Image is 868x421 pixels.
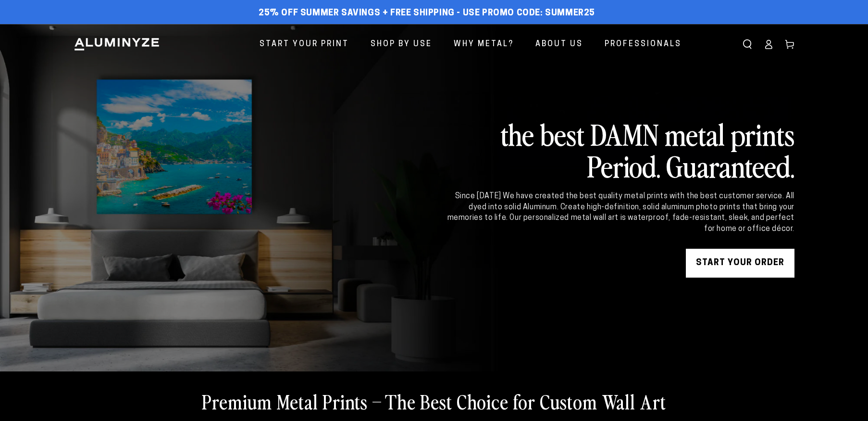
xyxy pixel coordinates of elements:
[446,118,794,181] h2: the best DAMN metal prints Period. Guaranteed.
[202,389,666,414] h2: Premium Metal Prints – The Best Choice for Custom Wall Art
[371,38,432,51] span: Shop By Use
[260,38,349,51] span: Start Your Print
[446,191,794,234] div: Since [DATE] We have created the best quality metal prints with the best customer service. All dy...
[535,38,583,51] span: About Us
[252,32,356,57] a: Start Your Print
[737,34,758,55] summary: Search our site
[454,38,514,51] span: Why Metal?
[597,32,689,57] a: Professionals
[446,32,521,57] a: Why Metal?
[686,249,794,278] a: START YOUR Order
[74,37,160,51] img: Aluminyze
[605,38,682,51] span: Professionals
[363,32,439,57] a: Shop By Use
[259,8,595,19] span: 25% off Summer Savings + Free Shipping - Use Promo Code: SUMMER25
[528,32,590,57] a: About Us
